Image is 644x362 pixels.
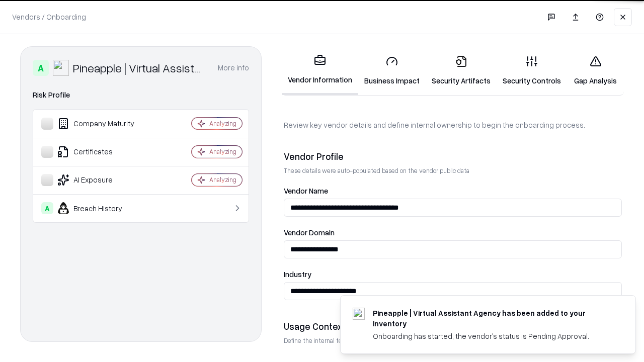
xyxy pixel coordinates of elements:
[12,12,86,22] p: Vendors / Onboarding
[284,187,622,195] label: Vendor Name
[209,175,236,184] div: Analyzing
[41,202,53,214] div: A
[567,47,624,94] a: Gap Analysis
[284,229,622,236] label: Vendor Domain
[284,336,622,345] p: Define the internal team and reason for using this vendor. This helps assess business relevance a...
[209,147,236,156] div: Analyzing
[41,146,162,158] div: Certificates
[284,166,622,175] p: These details were auto-populated based on the vendor public data
[218,59,249,77] button: More info
[41,174,162,186] div: AI Exposure
[33,60,49,76] div: A
[209,119,236,128] div: Analyzing
[497,47,567,94] a: Security Controls
[284,120,622,130] p: Review key vendor details and define internal ownership to begin the onboarding process.
[358,47,426,94] a: Business Impact
[373,308,611,329] div: Pineapple | Virtual Assistant Agency has been added to your inventory
[353,308,365,320] img: trypineapple.com
[373,331,611,341] div: Onboarding has started, the vendor's status is Pending Approval.
[53,60,69,76] img: Pineapple | Virtual Assistant Agency
[284,270,622,278] label: Industry
[41,202,162,214] div: Breach History
[282,46,358,95] a: Vendor Information
[73,60,206,76] div: Pineapple | Virtual Assistant Agency
[284,320,622,332] div: Usage Context
[284,150,622,162] div: Vendor Profile
[41,118,162,130] div: Company Maturity
[33,89,249,101] div: Risk Profile
[426,47,497,94] a: Security Artifacts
